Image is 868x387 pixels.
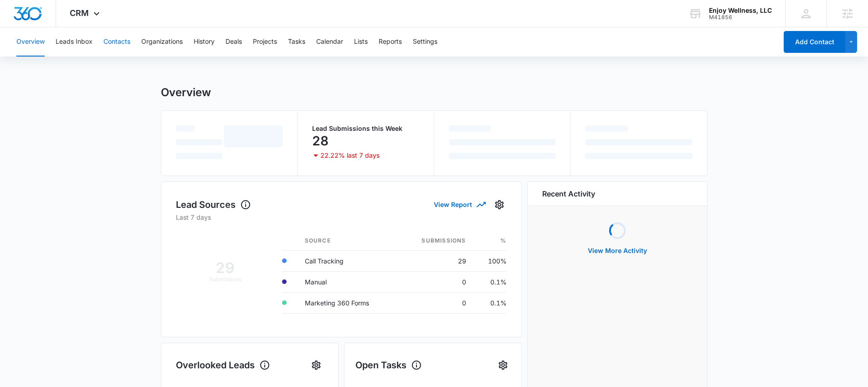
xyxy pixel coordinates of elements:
[56,27,92,57] button: Leads Inbox
[709,7,772,14] div: account name
[226,27,242,57] button: Deals
[70,8,89,18] span: CRM
[492,197,507,212] button: Settings
[298,250,398,271] td: Call Tracking
[496,358,510,372] button: Settings
[288,27,305,57] button: Tasks
[25,53,32,60] img: tab_domain_overview_orange.svg
[434,196,485,212] button: View Report
[398,271,473,292] td: 0
[320,152,380,159] p: 22.22% last 7 days
[141,27,183,57] button: Organizations
[176,212,507,222] p: Last 7 days
[316,27,343,57] button: Calendar
[176,198,251,212] h1: Lead Sources
[15,15,22,22] img: logo_orange.svg
[298,271,398,292] td: Manual
[473,231,507,251] th: %
[161,86,211,99] h1: Overview
[473,271,507,292] td: 0.1%
[312,125,419,132] p: Lead Submissions this Week
[379,27,402,57] button: Reports
[354,27,368,57] button: Lists
[542,188,595,199] h6: Recent Activity
[579,240,656,262] button: View More Activity
[91,53,98,60] img: tab_keywords_by_traffic_grey.svg
[355,358,422,372] h1: Open Tasks
[398,292,473,313] td: 0
[298,231,398,251] th: Source
[16,27,45,57] button: Overview
[26,15,45,22] div: v 4.0.25
[398,250,473,271] td: 29
[35,54,82,60] div: Domain Overview
[473,250,507,271] td: 100%
[103,27,130,57] button: Contacts
[784,31,845,53] button: Add Contact
[398,231,473,251] th: Submissions
[709,14,772,21] div: account id
[253,27,277,57] button: Projects
[15,24,22,31] img: website_grey.svg
[24,24,100,31] div: Domain: [DOMAIN_NAME]
[312,134,329,148] p: 28
[101,54,154,60] div: Keywords by Traffic
[473,292,507,313] td: 0.1%
[309,358,324,372] button: Settings
[176,358,270,372] h1: Overlooked Leads
[298,292,398,313] td: Marketing 360 Forms
[413,27,437,57] button: Settings
[194,27,215,57] button: History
